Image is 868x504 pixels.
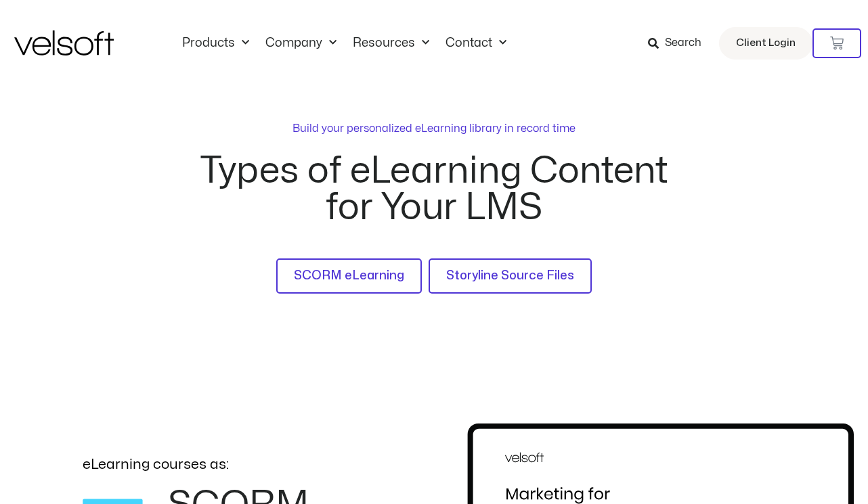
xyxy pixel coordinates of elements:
span: Search [665,35,701,52]
a: Client Login [719,27,812,60]
a: ResourcesMenu Toggle [345,36,437,51]
a: Storyline Source Files [429,258,592,294]
p: eLearning courses as: [83,457,353,472]
a: ProductsMenu Toggle [174,36,257,51]
h2: Types of eLearning Content for Your LMS [190,153,678,226]
span: Storyline Source Files [446,267,574,286]
a: Search [648,32,711,55]
span: SCORM eLearning [294,267,404,286]
a: SCORM eLearning [276,258,422,294]
span: Client Login [736,35,796,52]
p: Build your personalized eLearning library in record time [292,120,576,137]
a: CompanyMenu Toggle [257,36,345,51]
img: Velsoft Training Materials [14,30,114,55]
nav: Menu [174,36,515,51]
a: ContactMenu Toggle [437,36,515,51]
